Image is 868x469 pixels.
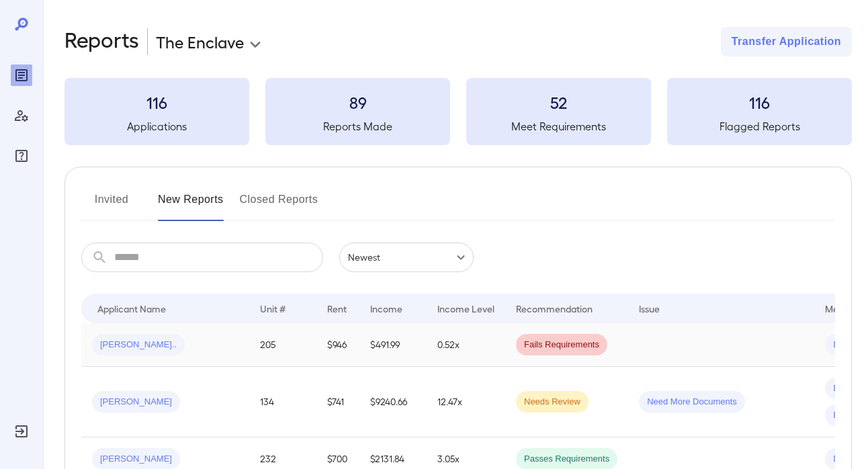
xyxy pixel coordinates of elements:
[516,300,593,316] div: Recommendation
[92,396,180,409] span: [PERSON_NAME]
[466,118,651,134] h5: Meet Requirements
[11,105,32,126] div: Manage Users
[316,323,359,367] td: $946
[825,300,858,316] div: Method
[11,145,32,167] div: FAQ
[64,118,249,134] h5: Applications
[667,91,852,113] h3: 116
[92,453,180,466] span: [PERSON_NAME]
[64,78,852,145] summary: 116Applications89Reports Made52Meet Requirements116Flagged Reports
[64,91,249,113] h3: 116
[97,300,166,316] div: Applicant Name
[437,300,494,316] div: Income Level
[265,91,450,113] h3: 89
[427,323,505,367] td: 0.52x
[81,189,142,221] button: Invited
[721,27,852,56] button: Transfer Application
[64,27,139,56] h2: Reports
[516,453,617,466] span: Passes Requirements
[667,118,852,134] h5: Flagged Reports
[249,367,316,437] td: 134
[339,243,474,272] div: Newest
[158,189,224,221] button: New Reports
[427,367,505,437] td: 12.47x
[466,91,651,113] h3: 52
[639,396,745,409] span: Need More Documents
[516,339,607,351] span: Fails Requirements
[327,300,349,316] div: Rent
[359,367,427,437] td: $9240.66
[249,323,316,367] td: 205
[516,396,589,409] span: Needs Review
[260,300,286,316] div: Unit #
[316,367,359,437] td: $741
[370,300,402,316] div: Income
[11,421,32,442] div: Log Out
[156,31,244,52] p: The Enclave
[240,189,318,221] button: Closed Reports
[639,300,660,316] div: Issue
[265,118,450,134] h5: Reports Made
[92,339,185,351] span: [PERSON_NAME]..
[359,323,427,367] td: $491.99
[11,65,32,86] div: Reports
